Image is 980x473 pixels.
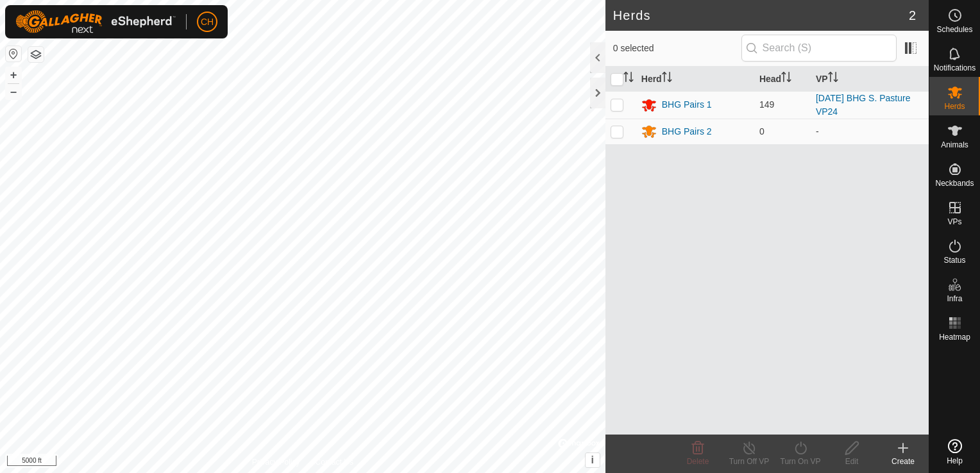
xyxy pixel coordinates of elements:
span: i [591,454,594,465]
span: Heatmap [939,333,970,341]
td: - [811,119,929,144]
span: CH [201,15,214,29]
span: Schedules [936,26,972,33]
button: – [6,84,21,99]
span: Status [943,256,965,264]
div: Edit [826,456,877,467]
a: [DATE] BHG S. Pasture VP24 [816,93,911,117]
span: Help [947,457,963,465]
span: Delete [687,457,709,466]
span: Notifications [934,64,976,72]
button: i [586,453,600,467]
button: Map Layers [28,47,44,62]
th: Herd [636,67,754,92]
span: 2 [909,6,916,25]
div: Turn On VP [775,456,826,467]
p-sorticon: Activate to sort [662,74,672,84]
span: 149 [759,99,774,110]
span: Neckbands [935,179,974,187]
p-sorticon: Activate to sort [781,74,791,84]
div: Create [877,456,929,467]
div: BHG Pairs 1 [662,98,712,112]
input: Search (S) [741,35,897,62]
a: Privacy Policy [252,456,300,468]
a: Contact Us [316,456,353,468]
h2: Herds [613,8,909,23]
div: Turn Off VP [723,456,775,467]
span: 0 [759,126,765,137]
th: Head [754,67,811,92]
div: BHG Pairs 2 [662,125,712,138]
img: Gallagher Logo [15,10,176,33]
span: Infra [947,295,962,303]
p-sorticon: Activate to sort [828,74,838,84]
span: VPs [947,218,961,226]
span: 0 selected [613,42,741,55]
button: + [6,67,21,83]
p-sorticon: Activate to sort [623,74,634,84]
span: Animals [941,141,968,149]
th: VP [811,67,929,92]
button: Reset Map [6,46,21,62]
a: Help [929,434,980,470]
span: Herds [944,103,965,110]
